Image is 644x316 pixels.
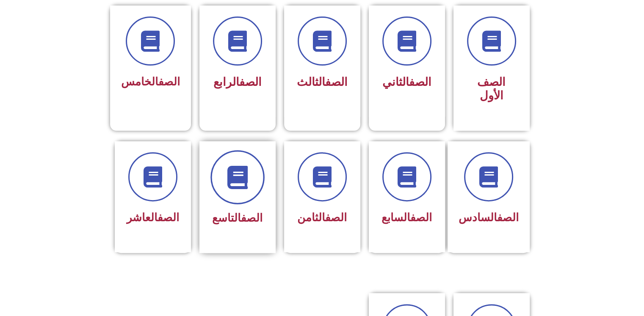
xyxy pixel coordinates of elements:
[409,75,431,89] a: الصف
[477,75,506,102] span: الصف الأول
[127,211,179,224] span: العاشر
[121,75,180,88] span: الخامس
[213,75,262,89] span: الرابع
[325,75,348,89] a: الصف
[297,211,347,224] span: الثامن
[325,211,347,224] a: الصف
[212,212,263,224] span: التاسع
[410,211,432,224] a: الصف
[381,211,432,224] span: السابع
[241,212,263,224] a: الصف
[497,211,519,224] a: الصف
[158,75,180,88] a: الصف
[158,211,179,224] a: الصف
[297,75,348,89] span: الثالث
[382,75,431,89] span: الثاني
[239,75,262,89] a: الصف
[459,211,519,224] span: السادس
